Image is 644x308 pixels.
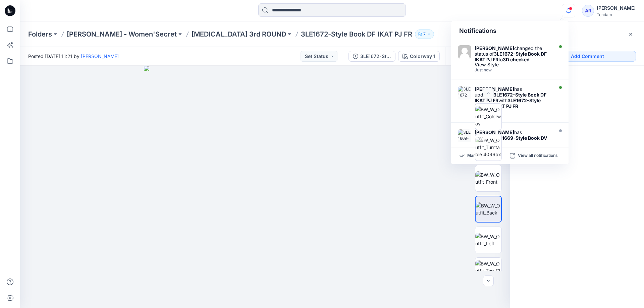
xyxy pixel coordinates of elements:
div: Thursday, September 04, 2025 11:30 [475,68,552,72]
div: Tendam [597,12,636,17]
div: Thursday, September 04, 2025 11:29 [475,111,552,116]
div: [PERSON_NAME] [597,4,636,12]
strong: 3D checked [503,57,530,62]
img: BW_W_Outfit_Left [475,233,501,247]
div: 3LE1672-Style Book DF IKAT PJ FR [360,53,391,60]
img: BW_W_Outfit_Top_CloseUp [475,260,501,281]
img: Marta Miquel [458,45,471,59]
strong: 3LE1672-Style Book DF IKAT PJ FR [475,92,546,103]
button: Add Comment [531,51,636,62]
div: has updated with [475,86,552,109]
button: Colorway 1 [398,51,440,62]
img: 3LE1672-Style Book DF IKAT PJ FR [458,86,471,100]
img: BW_W_Outfit_Turntable 4096px [475,137,501,158]
div: Colorway 1 [410,53,435,60]
strong: 3LE1672-Style Book DF IKAT PJ FR [475,51,547,62]
button: 7 [415,29,434,39]
p: View all notifications [518,153,558,159]
img: BW_W_Outfit_Front [475,171,501,185]
div: AR [582,5,594,17]
img: 3LE1669-Style Book DV VACATION PJ FR [458,129,471,143]
span: Posted [DATE] 11:21 by [28,53,119,60]
img: eyJhbGciOiJIUzI1NiIsImtpZCI6IjAiLCJzbHQiOiJzZXMiLCJ0eXAiOiJKV1QifQ.eyJkYXRhIjp7InR5cGUiOiJzdG9yYW... [144,66,386,308]
strong: [PERSON_NAME] [475,45,514,51]
div: View Style [475,62,552,67]
div: Notifications [451,21,569,41]
a: [MEDICAL_DATA] 3rd ROUND [192,29,286,39]
img: BW_W_Outfit_Back [476,202,501,216]
p: 3LE1672-Style Book DF IKAT PJ FR [301,29,412,39]
p: 7 [423,30,426,38]
strong: 3LE1672-Style Book DF IKAT PJ FR [475,98,541,109]
img: BW_W_Outfit_Colorway [475,106,501,127]
a: [PERSON_NAME] [81,53,119,59]
a: [PERSON_NAME] - Women'Secret [67,29,177,39]
div: has updated with [475,129,552,152]
strong: [PERSON_NAME] [475,86,514,92]
div: changed the status of to ` [475,45,552,62]
button: 3LE1672-Style Book DF IKAT PJ FR [348,51,395,62]
a: Folders [28,29,52,39]
strong: 3LE1669-Style Book DV VACATION PJ FR [475,135,547,146]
